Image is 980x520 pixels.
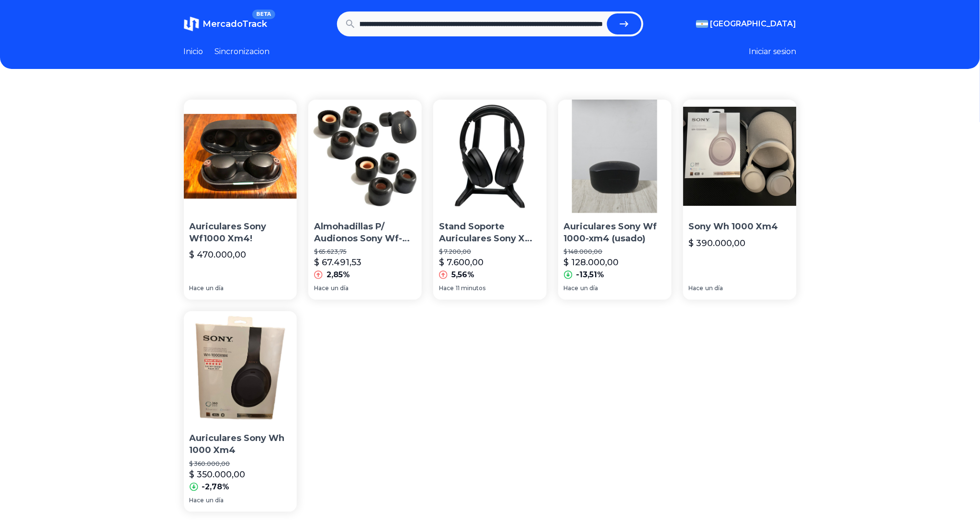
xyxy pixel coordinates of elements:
[308,100,422,300] a: Almohadillas P/ Audionos Sony Wf-1000 Xm4, S, 8 Unidades, NeAlmohadillas P/ Audionos Sony Wf-1000...
[710,18,797,30] span: [GEOGRAPHIC_DATA]
[689,221,791,233] p: Sony Wh 1000 Xm4
[190,460,292,468] p: $ 360.000,00
[456,284,485,292] span: 11 minutos
[564,248,666,256] p: $ 148.000,00
[184,46,203,57] a: Inicio
[749,46,797,57] button: Iniciar sesion
[331,284,349,292] span: un día
[206,497,224,504] span: un día
[433,100,547,213] img: Stand Soporte Auriculares Sony Xm4 / Bose 700 Impreso 3d
[564,256,619,269] p: $ 128.000,00
[215,46,270,57] a: Sincronizacion
[689,284,704,292] span: Hace
[696,20,709,28] img: Argentina
[439,221,541,245] p: Stand Soporte Auriculares Sony Xm4 / Bose 700 Impreso 3d
[308,100,422,213] img: Almohadillas P/ Audionos Sony Wf-1000 Xm4, S, 8 Unidades, Ne
[689,237,746,250] p: $ 390.000,00
[203,19,268,29] span: MercadoTrack
[190,468,246,481] p: $ 350.000,00
[314,256,361,269] p: $ 67.491,53
[683,100,797,213] img: Sony Wh 1000 Xm4
[184,311,297,425] img: Auriculares Sony Wh 1000 Xm4
[558,100,672,300] a: Auriculares Sony Wf 1000-xm4 (usado)Auriculares Sony Wf 1000-xm4 (usado)$ 148.000,00$ 128.000,00-...
[184,311,297,511] a: Auriculares Sony Wh 1000 Xm4Auriculares Sony Wh 1000 Xm4$ 360.000,00$ 350.000,00-2,78%Haceun día
[581,284,598,292] span: un día
[576,269,605,281] p: -13,51%
[184,100,297,213] img: Auriculares Sony Wf1000 Xm4!
[202,481,230,493] p: -2,78%
[190,497,204,504] span: Hace
[190,248,247,261] p: $ 470.000,00
[184,16,268,32] a: MercadoTrackBETA
[433,100,547,300] a: Stand Soporte Auriculares Sony Xm4 / Bose 700 Impreso 3d Stand Soporte Auriculares Sony Xm4 / Bos...
[206,284,224,292] span: un día
[558,100,672,213] img: Auriculares Sony Wf 1000-xm4 (usado)
[252,10,275,19] span: BETA
[564,221,666,245] p: Auriculares Sony Wf 1000-xm4 (usado)
[439,248,541,256] p: $ 7.200,00
[706,284,723,292] span: un día
[190,284,204,292] span: Hace
[314,248,416,256] p: $ 65.623,75
[190,432,292,456] p: Auriculares Sony Wh 1000 Xm4
[184,100,297,300] a: Auriculares Sony Wf1000 Xm4!Auriculares Sony Wf1000 Xm4!$ 470.000,00Haceun día
[314,221,416,245] p: Almohadillas P/ Audionos Sony Wf-1000 Xm4, S, 8 Unidades, Ne
[439,256,484,269] p: $ 7.600,00
[439,284,454,292] span: Hace
[327,269,350,281] p: 2,85%
[683,100,797,300] a: Sony Wh 1000 Xm4Sony Wh 1000 Xm4$ 390.000,00Haceun día
[696,18,797,30] button: [GEOGRAPHIC_DATA]
[190,221,292,245] p: Auriculares Sony Wf1000 Xm4!
[184,16,199,32] img: MercadoTrack
[451,269,474,281] p: 5,56%
[314,284,329,292] span: Hace
[564,284,579,292] span: Hace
